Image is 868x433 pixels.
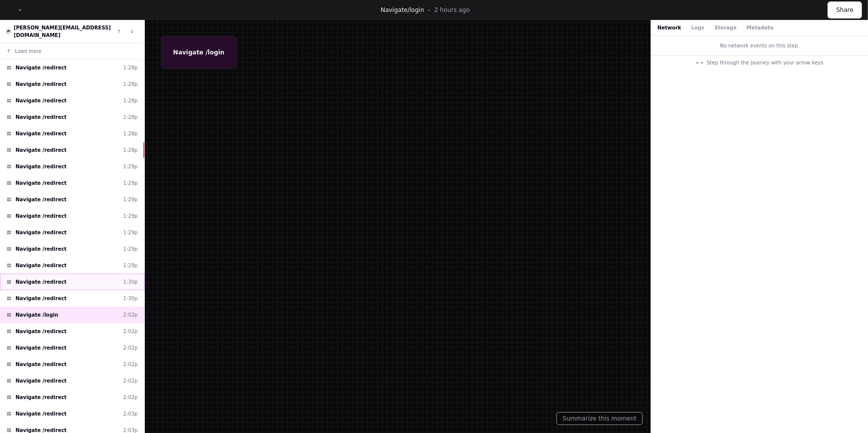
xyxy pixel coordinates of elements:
a: [PERSON_NAME][EMAIL_ADDRESS][DOMAIN_NAME] [13,25,111,38]
span: Navigate /redirect [15,229,66,236]
div: 1:28p [123,80,138,88]
span: Navigate /redirect [15,410,66,418]
div: 1:30p [123,278,138,286]
div: 2:02p [123,394,138,401]
div: 1:28p [123,146,138,154]
span: Navigate /redirect [15,146,66,154]
div: 1:29p [123,245,138,253]
span: Navigate /redirect [15,97,66,104]
span: Navigate /redirect [15,262,66,269]
span: Navigate /redirect [15,64,66,71]
div: 2:02p [123,377,138,385]
span: Navigate /redirect [15,245,66,253]
span: Navigate /redirect [15,278,66,286]
button: Logs [691,24,704,31]
span: Navigate /redirect [15,179,66,187]
span: Navigate /redirect [15,344,66,352]
span: Load more [15,47,41,55]
span: Navigate /redirect [15,80,66,88]
span: Navigate /redirect [15,212,66,220]
span: Step through the journey with your arrow keys. [707,59,825,66]
div: 1:28p [123,113,138,121]
img: 16.svg [6,28,11,35]
div: 2:02p [123,361,138,368]
div: 1:28p [123,64,138,71]
div: 1:29p [123,179,138,187]
button: Summarize this moment [556,412,643,425]
div: 1:30p [123,295,138,302]
div: 1:28p [123,97,138,104]
span: Navigate /redirect [15,295,66,302]
span: Navigate /redirect [15,377,66,385]
div: 2:03p [123,410,138,418]
span: Navigate /redirect [15,328,66,335]
span: Navigate /redirect [15,361,66,368]
div: 1:29p [123,229,138,236]
div: 2:02p [123,328,138,335]
span: Navigate [381,6,408,13]
div: No network events on this step. [651,36,868,55]
span: Navigate /redirect [15,394,66,401]
p: 2 hours ago [434,6,469,14]
span: Navigate /redirect [15,113,66,121]
span: Navigate /redirect [15,196,66,203]
div: 1:29p [123,196,138,203]
div: 1:29p [123,212,138,220]
span: Navigate /redirect [15,130,66,137]
button: Network [657,24,681,31]
span: Navigate /redirect [15,163,66,170]
button: Storage [714,24,736,31]
div: 1:28p [123,130,138,137]
button: Metadata [747,24,774,31]
div: 1:29p [123,262,138,269]
div: 1:29p [123,163,138,170]
div: 2:02p [123,344,138,352]
div: 2:02p [123,311,138,319]
button: Share [828,1,862,18]
span: /login [408,6,424,13]
span: Navigate /login [15,311,58,319]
